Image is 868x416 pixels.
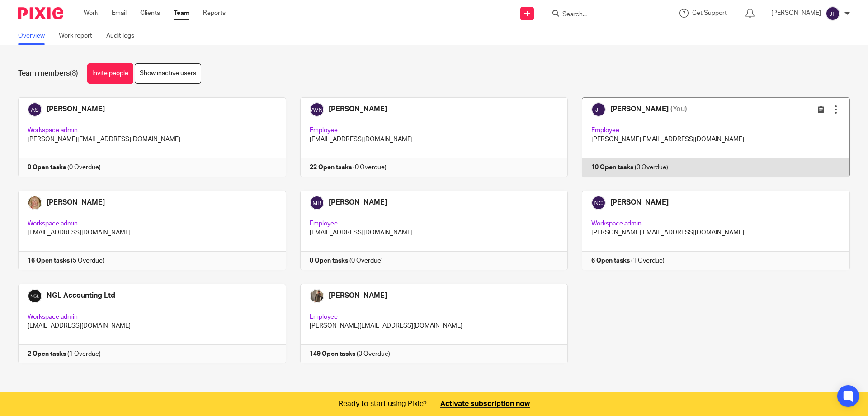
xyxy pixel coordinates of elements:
input: Search [561,11,643,19]
a: Audit logs [106,27,141,45]
a: Team [174,9,189,18]
a: Show inactive users [135,63,201,84]
span: (8) [70,70,78,77]
h1: Team members [18,69,78,78]
img: svg%3E [826,6,840,21]
span: Get Support [692,10,727,16]
a: Reports [203,9,226,18]
p: [PERSON_NAME] [771,9,821,18]
a: Invite people [87,63,133,84]
a: Clients [140,9,160,18]
img: Pixie [18,7,63,19]
a: Email [112,9,127,18]
a: Overview [18,27,52,45]
a: Work [84,9,98,18]
a: Work report [59,27,99,45]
